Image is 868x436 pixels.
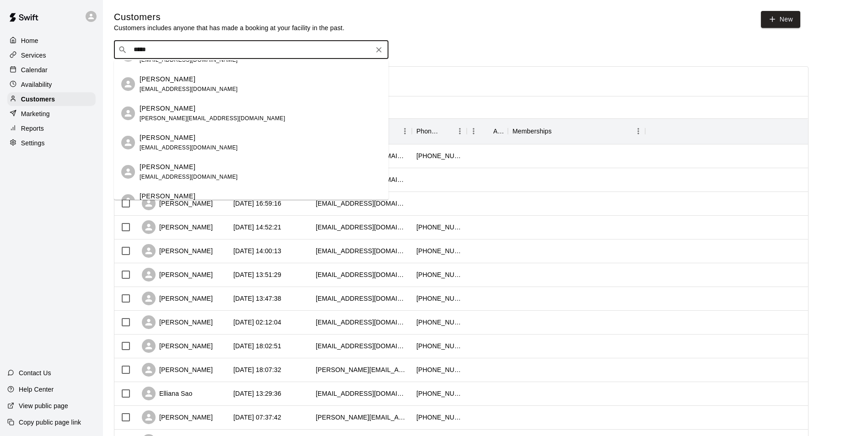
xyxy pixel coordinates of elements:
[512,118,552,144] div: Memberships
[21,138,45,148] p: Settings
[140,191,195,201] p: [PERSON_NAME]
[142,292,213,305] div: [PERSON_NAME]
[631,124,645,138] button: Menu
[316,341,407,351] div: micdkimb@gmail.com
[142,197,213,210] div: [PERSON_NAME]
[140,174,238,180] span: [EMAIL_ADDRESS][DOMAIN_NAME]
[416,294,462,303] div: +15022203718
[7,78,96,91] a: Availability
[19,401,68,410] p: View public page
[140,144,238,151] span: [EMAIL_ADDRESS][DOMAIN_NAME]
[7,122,96,135] a: Reports
[142,363,213,377] div: [PERSON_NAME]
[480,125,493,138] button: Sort
[19,418,81,427] p: Copy public page link
[233,413,281,422] div: 2025-09-27 07:37:42
[316,270,407,279] div: scottgodsey04@gmail.com
[142,220,213,234] div: [PERSON_NAME]
[416,413,462,422] div: +18327311126
[21,109,50,118] p: Marketing
[140,57,238,63] span: [EMAIL_ADDRESS][DOMAIN_NAME]
[142,315,213,329] div: [PERSON_NAME]
[140,115,285,122] span: [PERSON_NAME][EMAIL_ADDRESS][DOMAIN_NAME]
[121,165,135,179] div: Scott Creekmore
[316,318,407,327] div: lashondasao02@yahoo.com
[416,318,462,327] div: +16153063541
[416,151,462,160] div: +16158041936
[140,162,195,172] p: [PERSON_NAME]
[467,118,508,144] div: Age
[142,268,213,282] div: [PERSON_NAME]
[233,270,281,279] div: 2025-10-03 13:51:29
[7,34,96,48] a: Home
[416,246,462,255] div: +12034905927
[761,11,800,28] a: New
[142,387,192,400] div: Elliana Sao
[140,133,195,143] p: [PERSON_NAME]
[316,246,407,255] div: lisalis0625@gmail.com
[121,194,135,208] div: Scott Bell
[19,368,51,378] p: Contact Us
[121,106,135,120] div: Scott Pilcher
[552,125,565,138] button: Sort
[114,41,388,59] div: Search customers by name or email
[121,77,135,91] div: Scott Singleton
[316,223,407,232] div: shainat13@yahoo.com
[121,136,135,149] div: Scott Mills
[493,118,503,144] div: Age
[398,124,412,138] button: Menu
[311,118,412,144] div: Email
[21,80,52,89] p: Availability
[316,199,407,208] div: yessot@bellsouth.net
[142,244,213,258] div: [PERSON_NAME]
[233,223,281,232] div: 2025-10-06 14:52:21
[233,365,281,374] div: 2025-09-29 18:07:32
[233,318,281,327] div: 2025-10-02 02:12:04
[372,43,385,56] button: Clear
[140,74,195,84] p: [PERSON_NAME]
[467,124,480,138] button: Menu
[440,125,453,138] button: Sort
[140,104,195,113] p: [PERSON_NAME]
[316,389,407,398] div: lashondasao2@yahoo.com
[7,92,96,106] a: Customers
[416,365,462,374] div: +16157724351
[21,36,38,45] p: Home
[508,118,645,144] div: Memberships
[412,118,467,144] div: Phone Number
[114,23,345,32] p: Customers includes anyone that has made a booking at your facility in the past.
[7,48,96,62] a: Services
[416,389,462,398] div: +16153063541
[114,11,345,23] h5: Customers
[7,136,96,150] a: Settings
[316,294,407,303] div: cindyscharcklet@icloud.com
[316,365,407,374] div: monique.maclin@icloud.com
[416,223,462,232] div: +16155826224
[416,341,462,351] div: +16155096138
[453,124,467,138] button: Menu
[416,118,440,144] div: Phone Number
[233,246,281,255] div: 2025-10-04 14:00:13
[21,95,55,104] p: Customers
[233,294,281,303] div: 2025-10-02 13:47:38
[7,63,96,77] a: Calendar
[142,410,213,424] div: [PERSON_NAME]
[233,341,281,351] div: 2025-09-30 18:02:51
[233,199,281,208] div: 2025-10-06 16:59:16
[21,51,46,60] p: Services
[21,65,48,74] p: Calendar
[19,385,54,394] p: Help Center
[142,339,213,353] div: [PERSON_NAME]
[233,389,281,398] div: 2025-09-28 13:29:36
[316,413,407,422] div: stephanie.dollery527@gmail.com
[7,107,96,121] a: Marketing
[21,124,44,133] p: Reports
[140,86,238,92] span: [EMAIL_ADDRESS][DOMAIN_NAME]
